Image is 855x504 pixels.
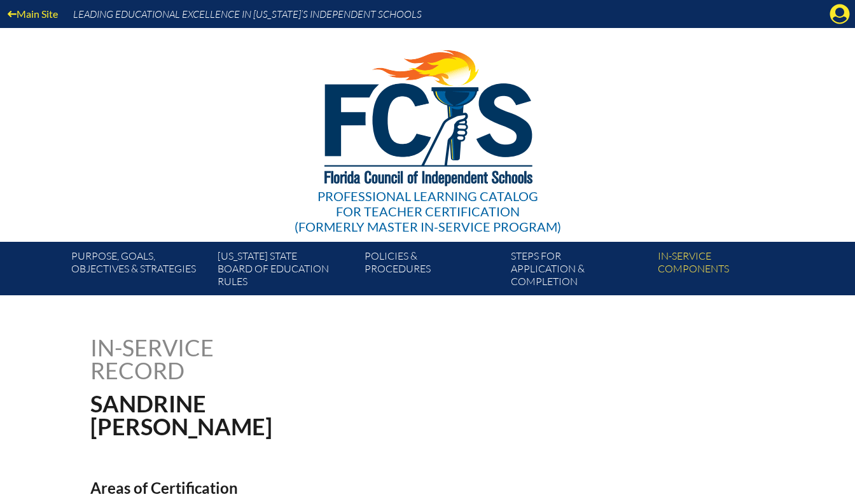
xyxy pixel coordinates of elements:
a: Purpose, goals,objectives & strategies [66,247,212,295]
img: FCISlogo221.eps [296,28,559,202]
h1: In-service record [90,336,347,382]
a: [US_STATE] StateBoard of Education rules [212,247,359,295]
h2: Areas of Certification [90,479,538,497]
svg: Manage account [830,4,850,24]
a: Policies &Procedures [359,247,506,295]
a: Main Site [3,5,63,22]
a: Professional Learning Catalog for Teacher Certification(formerly Master In-service Program) [289,25,566,237]
a: Steps forapplication & completion [506,247,652,295]
div: Professional Learning Catalog (formerly Master In-service Program) [295,188,561,234]
h1: Sandrine [PERSON_NAME] [90,392,508,438]
span: for Teacher Certification [336,204,520,219]
a: In-servicecomponents [653,247,799,295]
